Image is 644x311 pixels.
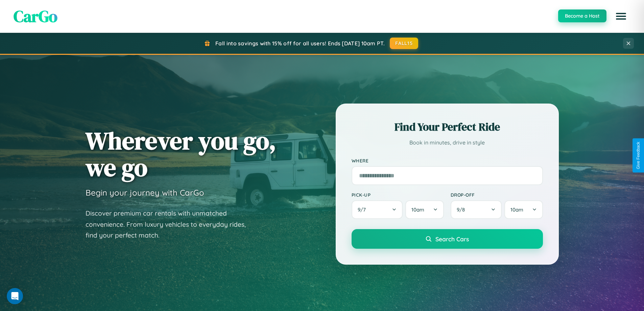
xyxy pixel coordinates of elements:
button: Search Cars [352,229,543,249]
h3: Begin your journey with CarGo [86,187,204,198]
div: Open Intercom Messenger [7,288,23,304]
span: Search Cars [435,235,469,243]
span: 9 / 8 [457,206,468,213]
button: Become a Host [558,9,606,22]
p: Discover premium car rentals with unmatched convenience. From luxury vehicles to everyday rides, ... [86,208,255,241]
button: 9/8 [451,200,502,219]
h1: Wherever you go, we go [86,127,276,181]
button: FALL15 [390,38,418,49]
label: Drop-off [451,192,543,198]
button: 9/7 [352,200,403,219]
label: Pick-up [352,192,444,198]
span: 10am [411,206,424,213]
button: Open menu [612,7,630,26]
span: Fall into savings with 15% off for all users! Ends [DATE] 10am PT. [215,40,385,47]
h2: Find Your Perfect Ride [352,119,543,134]
span: 9 / 7 [358,206,369,213]
span: CarGo [14,5,57,27]
button: 10am [504,200,543,219]
span: 10am [510,206,523,213]
div: Give Feedback [636,142,641,169]
button: 10am [405,200,444,219]
label: Where [352,158,543,163]
p: Book in minutes, drive in style [352,138,543,148]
